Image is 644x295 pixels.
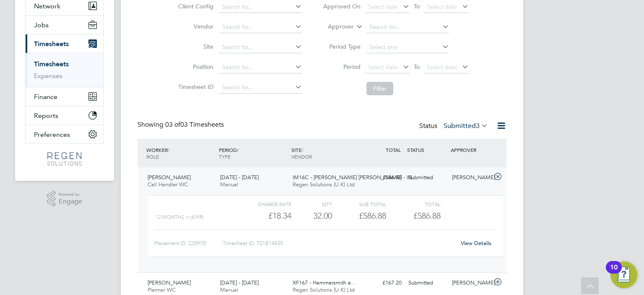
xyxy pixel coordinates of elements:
div: Timesheet ID: TS1814435 [223,237,455,250]
div: £586.88 [361,171,405,185]
input: Search for... [219,62,302,73]
button: Filter [366,82,393,95]
span: Jobs [34,21,49,29]
div: 32.00 [291,209,332,223]
div: [PERSON_NAME] [449,171,492,185]
span: 12 Months + (£/HR) [156,214,204,220]
div: STATUS [405,142,449,157]
div: SITE [289,142,362,164]
span: VENDOR [291,153,312,160]
span: [DATE] - [DATE] [220,279,259,286]
div: £167.20 [361,276,405,290]
span: To [411,1,422,12]
button: Preferences [26,125,104,144]
label: Position [176,63,213,70]
span: Select date [368,3,398,10]
label: Approver [316,23,353,31]
img: regensolutions-logo-retina.png [47,152,81,166]
span: To [411,61,422,72]
span: / [237,146,239,153]
span: Call Handler WC [148,181,188,188]
label: Period [323,63,361,70]
span: Finance [34,93,57,101]
span: Timesheets [34,40,69,48]
span: Network [34,2,60,10]
a: Powered byEngage [47,191,83,207]
span: Planner WC [148,286,176,293]
span: 3 [476,122,480,130]
input: Search for... [366,21,449,33]
div: PERIOD [217,142,289,164]
div: Sub Total [332,199,386,209]
button: Timesheets [26,34,104,53]
div: Submitted [405,171,449,185]
div: APPROVER [449,142,492,157]
label: Client Config [176,3,213,10]
span: [PERSON_NAME] [148,174,191,181]
span: [DATE] - [DATE] [220,174,259,181]
span: / [168,146,169,153]
span: Preferences [34,131,70,138]
span: Powered by [59,191,82,198]
div: QTY [291,199,332,209]
span: Regen Solutions (U.K) Ltd [293,181,355,188]
input: Search for... [219,21,302,33]
a: Expenses [34,72,62,80]
span: Reports [34,112,58,120]
div: Charge rate [237,199,291,209]
span: Engage [59,198,82,205]
span: TOTAL [386,146,401,153]
div: Status [419,120,490,132]
div: WORKER [144,142,217,164]
button: Jobs [26,16,104,34]
span: ROLE [146,153,159,160]
button: Finance [26,87,104,106]
span: XF167 - Hammersmith a… [293,279,356,286]
input: Select one [366,42,449,53]
div: Submitted [405,276,449,290]
span: Select date [427,3,457,10]
span: [PERSON_NAME] [148,279,191,286]
span: Regen Solutions (U.K) Ltd [293,286,355,293]
a: Go to home page [25,152,104,166]
div: 10 [610,267,618,278]
div: Total [386,199,440,209]
div: Showing [138,120,226,129]
label: Period Type [323,43,361,50]
input: Search for... [219,82,302,94]
button: Open Resource Center, 10 new notifications [610,261,637,288]
div: £586.88 [332,209,386,223]
input: Search for... [219,42,302,53]
span: IM16C - [PERSON_NAME] [PERSON_NAME] - IN… [293,174,418,181]
span: Select date [427,63,457,71]
div: [PERSON_NAME] [449,276,492,290]
label: Vendor [176,23,213,30]
input: Search for... [219,1,302,13]
a: Timesheets [34,60,69,68]
label: Submitted [444,122,488,130]
span: Select date [368,63,398,71]
span: Manual [220,181,238,188]
label: Approved On [323,3,361,10]
a: View Details [461,240,491,247]
label: Site [176,43,213,50]
label: Timesheet ID [176,83,213,91]
span: / [301,146,303,153]
button: Reports [26,106,104,125]
span: 03 of [165,120,180,129]
div: Placement ID: 220970 [154,237,223,250]
span: TYPE [219,153,231,160]
span: £586.88 [413,211,441,221]
div: Timesheets [26,53,104,87]
div: £18.34 [237,209,291,223]
span: 03 Timesheets [165,120,224,129]
span: Manual [220,286,238,293]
